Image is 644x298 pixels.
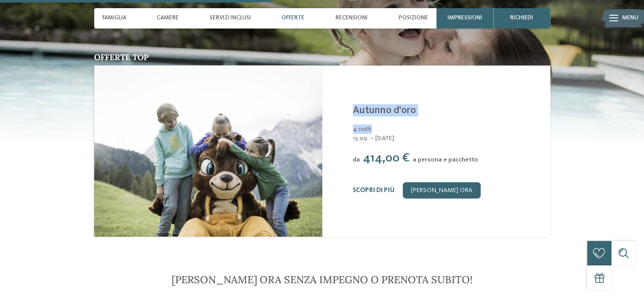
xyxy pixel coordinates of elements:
[353,105,416,116] a: Autunno d'oro
[210,15,251,21] span: Servizi inclusi
[403,182,481,199] a: [PERSON_NAME] ora
[172,273,472,286] span: [PERSON_NAME] ora senza impegno o prenota subito!
[335,15,368,21] span: Recensioni
[282,15,304,21] span: Offerte
[353,156,360,163] span: da
[413,156,478,163] span: a persona e pacchetto
[398,15,428,21] span: Posizione
[353,187,395,194] a: Scopri di più
[510,15,533,21] span: richiedi
[94,52,149,62] span: Offerte top
[157,15,179,21] span: Camere
[353,126,372,132] span: 4 notti
[363,152,410,165] span: 414,00 €
[102,15,126,21] span: Famiglia
[353,134,540,143] span: 13.09. – [DATE]
[94,66,322,237] img: Autunno d'oro
[447,15,482,21] span: Impressioni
